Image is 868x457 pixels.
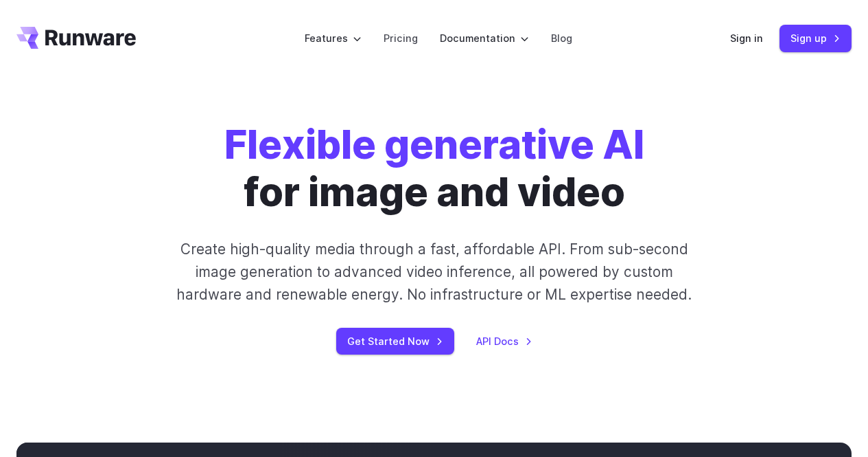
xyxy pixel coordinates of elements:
label: Features [305,30,362,46]
a: Sign in [730,30,763,46]
label: Documentation [440,30,529,46]
strong: Flexible generative AI [224,120,644,168]
a: Go to / [16,27,136,49]
p: Create high-quality media through a fast, affordable API. From sub-second image generation to adv... [167,238,701,306]
a: Pricing [384,30,418,46]
a: Blog [551,30,572,46]
a: Get Started Now [336,328,454,355]
a: API Docs [476,333,532,349]
h1: for image and video [224,121,644,216]
a: Sign up [779,25,852,52]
